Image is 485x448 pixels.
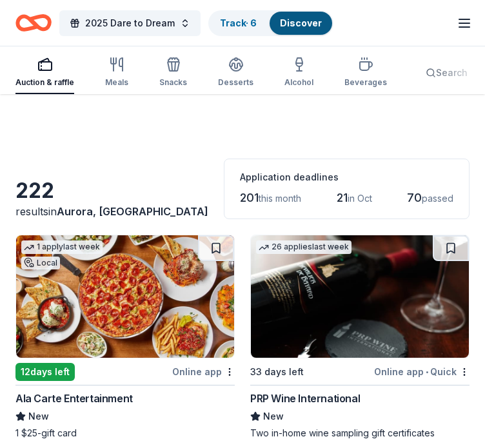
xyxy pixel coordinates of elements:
div: 26 applies last week [256,240,351,254]
div: Online app [172,364,235,380]
div: Desserts [218,77,253,88]
div: 222 [15,178,208,204]
span: 2025 Dare to Dream [85,15,175,31]
button: Beverages [344,52,387,94]
span: • [426,367,428,377]
span: Search [436,65,468,81]
button: Track· 6Discover [208,10,333,36]
button: Desserts [218,52,253,94]
span: New [263,409,284,424]
span: in [48,205,208,218]
span: Aurora, [GEOGRAPHIC_DATA] [57,205,208,218]
div: Online app Quick [374,364,470,380]
img: Image for PRP Wine International [251,235,469,358]
div: 1 apply last week [21,240,103,254]
div: Alcohol [284,77,313,88]
div: Local [21,257,60,269]
div: Snacks [159,77,187,88]
span: 70 [407,191,422,204]
span: in Oct [348,193,372,204]
div: Two in-home wine sampling gift certificates [250,427,470,440]
div: 1 $25-gift card [15,427,235,440]
img: Image for Ala Carte Entertainment [16,235,234,358]
span: this month [259,193,301,204]
div: Auction & raffle [15,77,74,88]
a: Track· 6 [220,17,257,28]
span: 201 [240,191,259,204]
a: Image for Ala Carte Entertainment1 applylast weekLocal12days leftOnline appAla Carte Entertainmen... [15,235,235,440]
button: Search [418,60,478,86]
a: Home [15,8,52,38]
div: Beverages [344,77,387,88]
a: Image for PRP Wine International26 applieslast week33 days leftOnline app•QuickPRP Wine Internati... [250,235,470,440]
button: Alcohol [284,52,313,94]
div: 12 days left [15,363,75,381]
a: Discover [280,17,322,28]
div: results [15,204,208,219]
div: 33 days left [250,364,304,380]
span: New [28,409,49,424]
span: passed [422,193,453,204]
div: Application deadlines [240,170,453,185]
div: Ala Carte Entertainment [15,391,133,406]
div: Meals [105,77,128,88]
span: 21 [337,191,348,204]
button: Auction & raffle [15,52,74,94]
button: 2025 Dare to Dream [59,10,201,36]
button: Snacks [159,52,187,94]
button: Meals [105,52,128,94]
div: PRP Wine International [250,391,360,406]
